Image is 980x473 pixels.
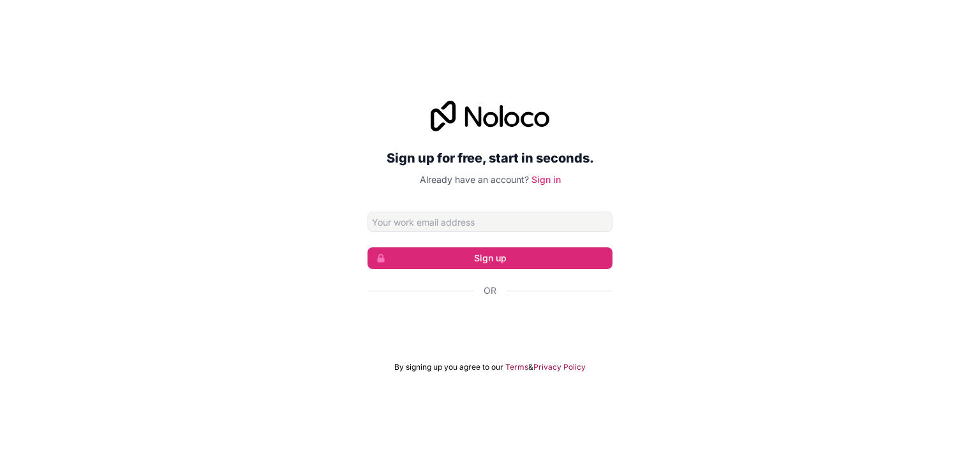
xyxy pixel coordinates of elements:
span: Already have an account? [420,174,529,185]
a: Sign in [531,174,561,185]
a: Privacy Policy [533,362,586,372]
span: By signing up you agree to our [394,362,503,372]
span: & [528,362,533,372]
button: Sign up [367,247,612,269]
h2: Sign up for free, start in seconds. [367,147,612,170]
a: Terms [505,362,528,372]
span: Or [484,284,496,297]
input: Email address [367,212,612,232]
